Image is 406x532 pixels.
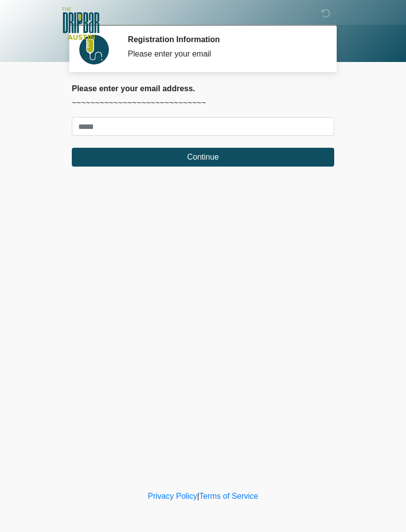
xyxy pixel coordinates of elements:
div: Please enter your email [128,48,319,60]
h2: Please enter your email address. [72,84,334,93]
a: Privacy Policy [148,492,198,500]
img: Agent Avatar [79,35,109,64]
button: Continue [72,148,334,167]
a: Terms of Service [199,492,258,500]
p: ~~~~~~~~~~~~~~~~~~~~~~~~~~~~~ [72,97,334,109]
img: The DRIPBaR - Austin The Domain Logo [62,7,100,40]
a: | [197,492,199,500]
